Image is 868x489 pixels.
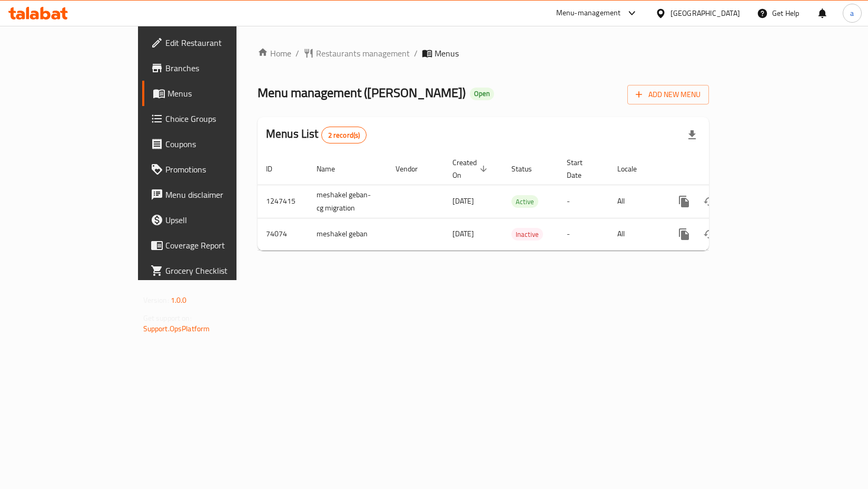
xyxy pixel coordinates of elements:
[322,130,367,140] span: 2 record(s)
[142,55,283,81] a: Branches
[171,293,187,307] span: 1.0.0
[435,47,459,60] span: Menus
[609,185,663,218] td: All
[142,233,283,258] a: Coverage Report
[452,156,490,181] span: Created On
[258,47,709,60] nav: breadcrumb
[556,7,621,20] div: Menu-management
[143,322,210,335] a: Support.OpsPlatform
[165,112,274,125] span: Choice Groups
[672,189,697,214] button: more
[142,81,283,106] a: Menus
[558,185,609,218] td: -
[303,47,410,60] a: Restaurants management
[308,218,387,250] td: meshakel geban
[308,185,387,218] td: meshakel geban-cg migration
[165,62,274,74] span: Branches
[850,7,854,19] span: a
[165,36,274,49] span: Edit Restaurant
[142,207,283,233] a: Upsell
[414,47,418,60] li: /
[321,127,367,143] div: Total records count
[636,88,701,101] span: Add New Menu
[317,162,349,175] span: Name
[142,131,283,157] a: Coupons
[452,194,474,208] span: [DATE]
[258,81,466,104] span: Menu management ( [PERSON_NAME] )
[142,157,283,182] a: Promotions
[697,222,722,247] button: Change Status
[663,153,781,185] th: Actions
[452,227,474,241] span: [DATE]
[142,182,283,207] a: Menu disclaimer
[679,122,705,148] div: Export file
[142,258,283,283] a: Grocery Checklist
[143,293,169,307] span: Version:
[295,47,299,60] li: /
[470,88,494,100] div: Open
[396,162,431,175] span: Vendor
[165,188,274,201] span: Menu disclaimer
[617,162,650,175] span: Locale
[567,156,596,181] span: Start Date
[672,222,697,247] button: more
[627,85,709,104] button: Add New Menu
[165,214,274,226] span: Upsell
[258,153,781,251] table: enhanced table
[258,218,308,250] td: 74074
[266,126,367,143] h2: Menus List
[316,47,410,60] span: Restaurants management
[511,196,538,208] span: Active
[167,87,274,100] span: Menus
[511,228,543,241] span: Inactive
[511,162,546,175] span: Status
[142,106,283,131] a: Choice Groups
[470,89,494,98] span: Open
[165,264,274,277] span: Grocery Checklist
[697,189,722,214] button: Change Status
[258,185,308,218] td: 1247415
[143,311,192,325] span: Get support on:
[165,138,274,150] span: Coupons
[142,30,283,55] a: Edit Restaurant
[165,239,274,252] span: Coverage Report
[558,218,609,250] td: -
[670,7,740,19] div: [GEOGRAPHIC_DATA]
[266,162,286,175] span: ID
[609,218,663,250] td: All
[165,163,274,176] span: Promotions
